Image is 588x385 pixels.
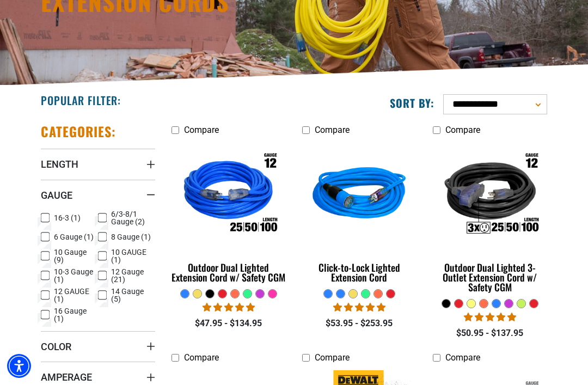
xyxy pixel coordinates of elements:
[302,262,416,282] div: Click-to-Lock Lighted Extension Cord
[301,142,418,248] img: blue
[41,158,78,170] span: Length
[54,233,94,241] span: 6 Gauge (1)
[184,352,219,363] span: Compare
[111,210,151,225] span: 6/3-8/1 Gauge (2)
[302,317,416,330] div: $53.95 - $253.95
[41,371,92,383] span: Amperage
[54,268,94,283] span: 10-3 Gauge (1)
[54,288,94,303] span: 12 GAUGE (1)
[431,142,549,248] img: Outdoor Dual Lighted 3-Outlet Extension Cord w/ Safety CGM
[433,262,547,292] div: Outdoor Dual Lighted 3-Outlet Extension Cord w/ Safety CGM
[433,327,547,340] div: $50.95 - $137.95
[315,125,350,135] span: Compare
[54,307,94,322] span: 16 Gauge (1)
[54,248,94,264] span: 10 Gauge (9)
[390,96,434,110] label: Sort by:
[54,214,81,222] span: 16-3 (1)
[41,180,155,210] summary: Gauge
[445,125,480,135] span: Compare
[333,302,385,313] span: 4.87 stars
[111,268,151,283] span: 12 Gauge (21)
[7,354,31,378] div: Accessibility Menu
[111,248,151,264] span: 10 GAUGE (1)
[445,352,480,363] span: Compare
[203,302,255,313] span: 4.81 stars
[41,123,116,140] h2: Categories:
[315,352,350,363] span: Compare
[41,93,121,107] h2: Popular Filter:
[41,149,155,179] summary: Length
[171,262,286,282] div: Outdoor Dual Lighted Extension Cord w/ Safety CGM
[184,125,219,135] span: Compare
[41,340,71,353] span: Color
[464,312,516,322] span: 4.80 stars
[41,331,155,362] summary: Color
[111,288,151,303] span: 14 Gauge (5)
[171,140,286,289] a: Outdoor Dual Lighted Extension Cord w/ Safety CGM Outdoor Dual Lighted Extension Cord w/ Safety CGM
[170,142,287,248] img: Outdoor Dual Lighted Extension Cord w/ Safety CGM
[433,140,547,298] a: Outdoor Dual Lighted 3-Outlet Extension Cord w/ Safety CGM Outdoor Dual Lighted 3-Outlet Extensio...
[111,233,151,241] span: 8 Gauge (1)
[302,140,416,289] a: blue Click-to-Lock Lighted Extension Cord
[171,317,286,330] div: $47.95 - $134.95
[41,189,72,201] span: Gauge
